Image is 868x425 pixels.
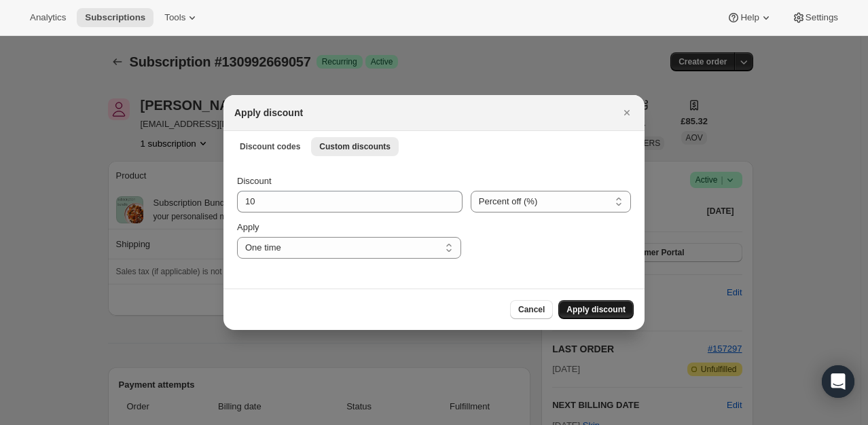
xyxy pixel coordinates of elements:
[223,161,645,289] div: Custom discounts
[806,12,838,23] span: Settings
[237,222,259,232] span: Apply
[85,12,145,23] span: Subscriptions
[30,12,66,23] span: Analytics
[822,365,854,398] div: Open Intercom Messenger
[319,141,391,152] span: Custom discounts
[234,106,303,119] h2: Apply discount
[232,137,308,156] button: Discount codes
[558,300,634,319] button: Apply discount
[518,304,545,315] span: Cancel
[740,12,759,23] span: Help
[510,300,553,319] button: Cancel
[22,8,74,27] button: Analytics
[156,8,207,27] button: Tools
[237,176,272,186] span: Discount
[164,12,185,23] span: Tools
[784,8,846,27] button: Settings
[77,8,153,27] button: Subscriptions
[311,137,399,156] button: Custom discounts
[240,141,300,152] span: Discount codes
[719,8,780,27] button: Help
[566,304,626,315] span: Apply discount
[617,103,636,122] button: Close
